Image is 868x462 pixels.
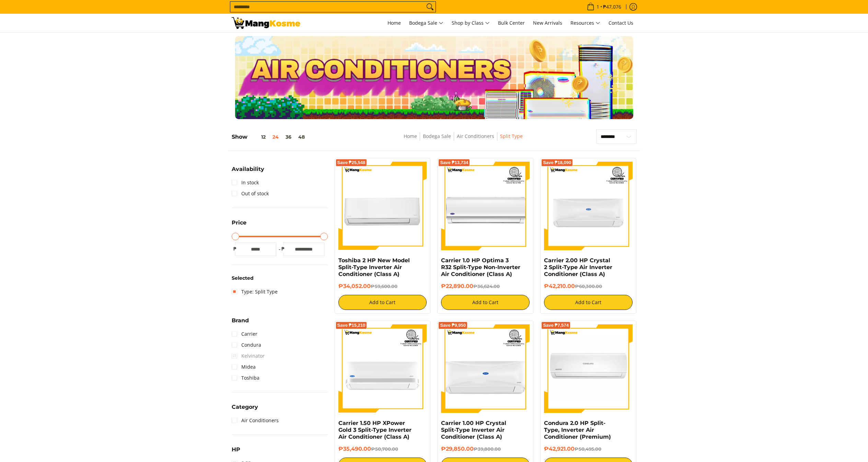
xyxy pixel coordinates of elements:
[338,257,410,277] a: Toshiba 2 HP New Model Split-Type Inverter Air Conditioner (Class A)
[338,420,412,440] a: Carrier 1.50 HP XPower Gold 3 Split-Type Inverter Air Conditioner (Class A)
[307,14,637,32] nav: Main Menu
[533,20,562,26] span: New Arrivals
[282,134,295,140] button: 36
[387,20,401,26] span: Home
[602,4,622,9] span: ₱47,076
[232,328,257,339] a: Carrier
[232,245,239,252] span: ₱
[452,19,490,27] span: Shop by Class
[605,14,637,32] a: Contact Us
[441,446,530,452] h6: ₱29,850.00
[567,14,604,32] a: Resources
[232,134,308,140] h5: Show
[544,162,633,250] img: Carrier 2.00 HP Crystal 2 Split-Type Air Inverter Conditioner (Class A)
[441,162,530,250] img: Carrier 1.0 HP Optima 3 R32 Split-Type Non-Inverter Air Conditioner (Class A)
[441,283,530,290] h6: ₱22,890.00
[371,446,398,452] del: ₱50,700.00
[575,446,601,452] del: ₱50,495.00
[441,420,506,440] a: Carrier 1.00 HP Crystal Split-Type Inverter Air Conditioner (Class A)
[544,295,633,310] button: Add to Cart
[338,283,427,290] h6: ₱34,052.00
[544,257,612,277] a: Carrier 2.00 HP Crystal 2 Split-Type Air Inverter Conditioner (Class A)
[247,134,269,140] button: 12
[530,14,566,32] a: New Arrivals
[409,19,443,27] span: Bodega Sale
[543,323,569,327] span: Save ₱7,574
[337,323,366,327] span: Save ₱15,210
[232,404,258,415] summary: Open
[474,446,501,452] del: ₱39,800.00
[232,339,261,350] a: Condura
[440,161,468,165] span: Save ₱13,734
[544,283,633,290] h6: ₱42,210.00
[498,20,525,26] span: Bulk Center
[338,446,427,452] h6: ₱35,490.00
[440,323,466,327] span: Save ₱9,950
[338,295,427,310] button: Add to Cart
[232,404,258,410] span: Category
[609,20,633,26] span: Contact Us
[295,134,308,140] button: 48
[441,324,530,413] img: Carrier 1.00 HP Crystal Split-Type Inverter Air Conditioner (Class A)
[457,133,494,139] a: Air Conditioners
[570,19,600,27] span: Resources
[544,446,633,452] h6: ₱42,921.00
[595,4,600,9] span: 1
[448,14,493,32] a: Shop by Class
[232,415,279,426] a: Air Conditioners
[280,245,287,252] span: ₱
[425,2,436,12] button: Search
[575,284,602,289] del: ₱60,300.00
[232,166,264,172] span: Availability
[473,284,500,289] del: ₱36,624.00
[232,275,328,281] h6: Selected
[232,447,240,458] summary: Open
[441,257,520,277] a: Carrier 1.0 HP Optima 3 R32 Split-Type Non-Inverter Air Conditioner (Class A)
[232,177,259,188] a: In stock
[404,133,417,139] a: Home
[269,134,282,140] button: 24
[371,284,397,289] del: ₱59,600.00
[423,133,451,139] a: Bodega Sale
[232,166,264,177] summary: Open
[232,318,249,323] span: Brand
[495,14,528,32] a: Bulk Center
[232,188,269,199] a: Out of stock
[544,420,611,440] a: Condura 2.0 HP Split-Type, Inverter Air Conditioner (Premium)
[232,220,246,231] summary: Open
[232,350,265,361] span: Kelvinator
[232,372,259,383] a: Toshiba
[232,220,246,226] span: Price
[232,17,300,29] img: Bodega Sale Aircon l Mang Kosme: Home Appliances Warehouse Sale Split Type
[337,161,366,165] span: Save ₱25,548
[384,14,404,32] a: Home
[500,132,523,141] span: Split Type
[338,162,427,250] img: Toshiba 2 HP New Model Split-Type Inverter Air Conditioner (Class A)
[232,318,249,328] summary: Open
[543,161,571,165] span: Save ₱18,090
[356,132,571,148] nav: Breadcrumbs
[544,324,633,413] img: condura-split-type-inverter-air-conditioner-class-b-full-view-mang-kosme
[585,3,623,11] span: •
[232,361,256,372] a: Midea
[406,14,447,32] a: Bodega Sale
[338,324,427,413] img: Carrier 1.50 HP XPower Gold 3 Split-Type Inverter Air Conditioner (Class A)
[441,295,530,310] button: Add to Cart
[232,447,240,452] span: HP
[232,286,278,297] a: Type: Split Type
